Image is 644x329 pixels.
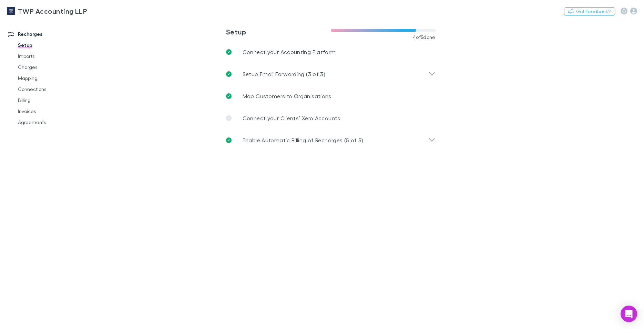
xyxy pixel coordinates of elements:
p: Map Customers to Organisations [243,92,331,100]
a: Connect your Accounting Platform [221,41,441,63]
p: Connect your Accounting Platform [243,48,336,56]
a: Charges [11,62,94,73]
a: Billing [11,95,94,106]
span: 4 of 5 done [413,34,436,40]
a: Setup [11,40,94,51]
img: TWP Accounting LLP's Logo [7,7,15,15]
a: Imports [11,51,94,62]
a: Connect your Clients’ Xero Accounts [221,107,441,129]
a: Recharges [1,29,94,40]
a: Map Customers to Organisations [221,85,441,107]
a: TWP Accounting LLP [3,3,91,19]
h3: Setup [226,28,331,36]
div: Setup Email Forwarding (3 of 3) [221,63,441,85]
h3: TWP Accounting LLP [18,7,87,15]
p: Enable Automatic Billing of Recharges (5 of 5) [243,136,364,144]
p: Setup Email Forwarding (3 of 3) [243,70,325,78]
div: Enable Automatic Billing of Recharges (5 of 5) [221,129,441,151]
p: Connect your Clients’ Xero Accounts [243,114,340,122]
div: Open Intercom Messenger [621,306,637,322]
button: Got Feedback? [564,7,615,16]
a: Agreements [11,117,94,128]
a: Connections [11,84,94,95]
a: Invoices [11,106,94,117]
a: Mapping [11,73,94,84]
